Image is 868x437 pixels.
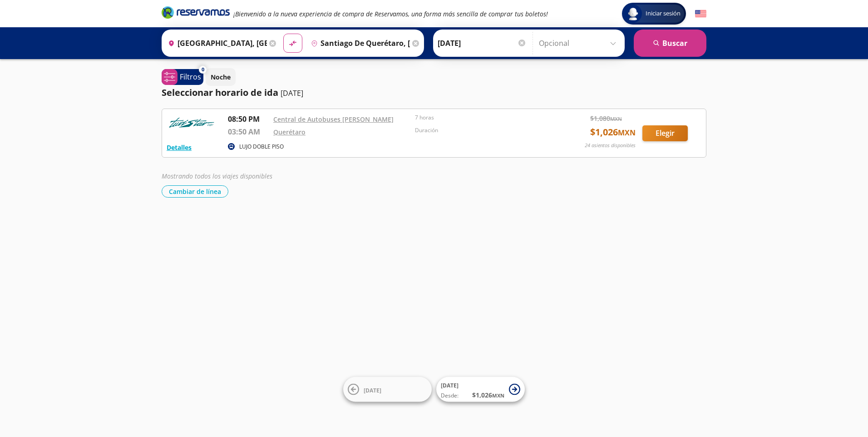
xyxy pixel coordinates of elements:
[415,114,552,122] p: 7 horas
[441,382,459,389] span: [DATE]
[162,5,230,22] a: Brand Logo
[233,10,548,18] em: ¡Bienvenido a la nueva experiencia de compra de Reservamos, una forma más sencilla de comprar tus...
[438,32,527,55] input: Elegir Fecha
[590,114,622,123] span: $ 1,080
[364,386,381,394] span: [DATE]
[472,390,504,400] span: $ 1,026
[585,142,636,149] p: 24 asientos disponibles
[539,32,620,55] input: Opcional
[167,143,192,152] button: Detalles
[273,128,306,136] a: Querétaro
[228,126,269,137] p: 03:50 AM
[162,185,228,198] button: Cambiar de línea
[162,86,278,99] p: Seleccionar horario de ida
[239,143,284,151] p: LUJO DOBLE PISO
[164,32,267,55] input: Buscar Origen
[343,377,432,402] button: [DATE]
[307,32,410,55] input: Buscar Destino
[162,5,230,19] i: Brand Logo
[206,68,236,86] button: Noche
[436,377,525,402] button: [DATE]Desde:$1,026MXN
[415,126,552,134] p: Duración
[228,114,269,124] p: 08:50 PM
[202,66,204,74] span: 0
[634,30,706,57] button: Buscar
[695,8,706,20] button: English
[642,9,684,18] span: Iniciar sesión
[162,172,272,180] em: Mostrando todos los viajes disponibles
[167,114,217,132] img: RESERVAMOS
[590,125,636,139] span: $ 1,026
[211,72,231,82] p: Noche
[618,128,636,138] small: MXN
[162,69,203,85] button: 0Filtros
[441,392,459,400] span: Desde:
[273,115,394,124] a: Central de Autobuses [PERSON_NAME]
[610,115,622,122] small: MXN
[492,392,504,399] small: MXN
[180,71,201,82] p: Filtros
[642,125,688,141] button: Elegir
[281,88,303,99] p: [DATE]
